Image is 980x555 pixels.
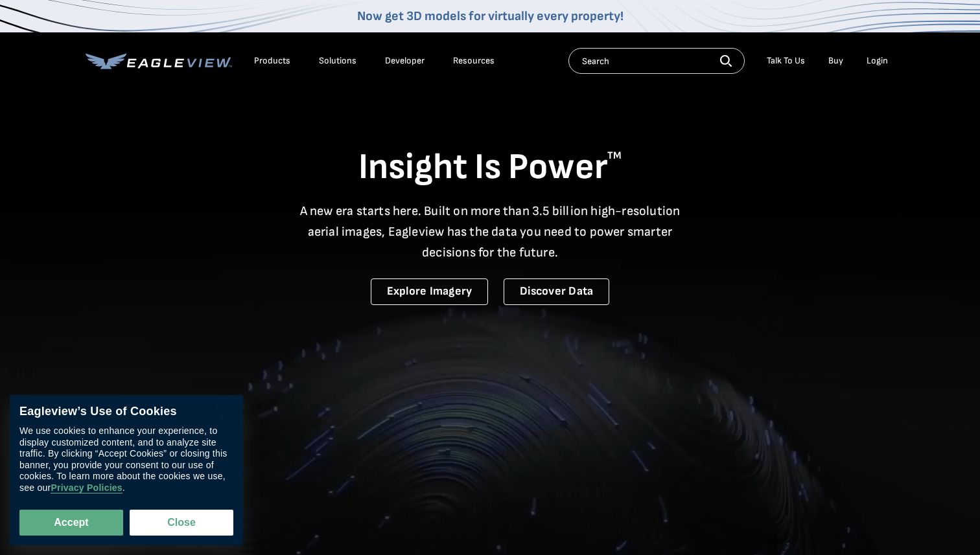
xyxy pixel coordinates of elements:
sup: TM [607,150,622,162]
a: Developer [385,55,425,67]
p: A new era starts here. Built on more than 3.5 billion high-resolution aerial images, Eagleview ha... [292,201,688,263]
div: We use cookies to enhance your experience, to display customized content, and to analyze site tra... [19,425,233,493]
a: Discover Data [504,278,609,305]
a: Explore Imagery [371,278,489,305]
button: Close [130,510,233,536]
div: Talk To Us [767,55,805,67]
button: Accept [19,510,123,536]
div: Solutions [319,55,356,67]
a: Buy [828,55,843,67]
div: Resources [453,55,495,67]
input: Search [568,48,745,74]
h1: Insight Is Power [86,145,894,190]
a: Privacy Policies [51,482,122,493]
div: Products [254,55,290,67]
a: Now get 3D models for virtually every property! [357,8,624,24]
div: Login [867,55,888,67]
div: Eagleview’s Use of Cookies [19,405,233,419]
